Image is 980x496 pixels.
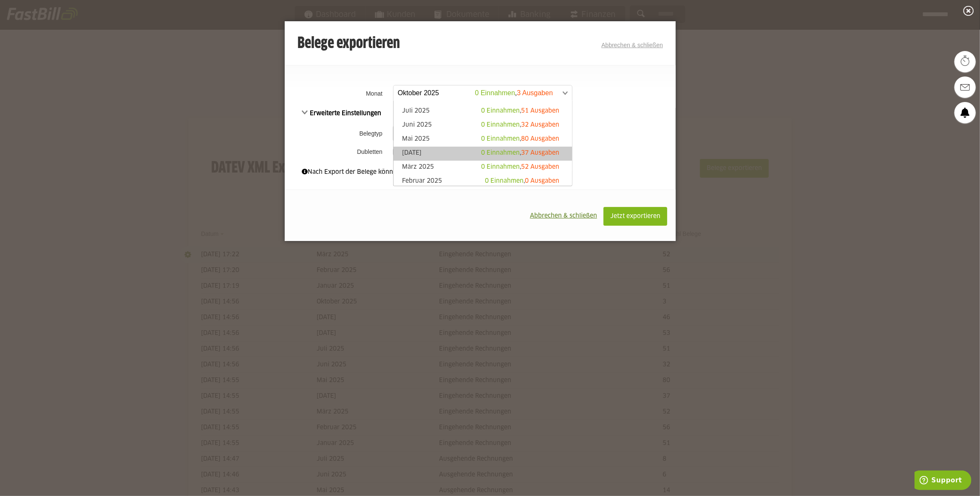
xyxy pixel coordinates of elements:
th: Monat [285,82,391,104]
button: Abbrechen & schließen [524,207,603,225]
div: , [481,107,559,115]
a: [DATE] [398,149,568,159]
div: , [481,149,559,157]
a: Juli 2025 [398,107,568,116]
div: , [481,135,559,143]
div: , [485,177,559,185]
a: März 2025 [398,163,568,173]
div: , [481,163,559,171]
span: 0 Einnahmen [481,108,520,114]
div: , [481,121,559,129]
span: Erweiterte Einstellungen [302,111,382,116]
span: Abbrechen & schließen [530,213,597,219]
iframe: Öffnet ein Widget, in dem Sie weitere Informationen finden [915,470,972,492]
span: 0 Einnahmen [485,178,524,184]
span: 52 Ausgaben [521,164,559,170]
span: 0 Einnahmen [481,122,520,128]
span: 37 Ausgaben [521,150,559,156]
span: 51 Ausgaben [521,108,559,114]
span: 0 Ausgaben [525,178,559,184]
div: Nach Export der Belege können diese nicht mehr bearbeitet werden. [302,167,659,177]
span: 0 Einnahmen [481,136,520,142]
span: 0 Einnahmen [481,164,520,170]
button: Jetzt exportieren [603,207,667,226]
a: Februar 2025 [398,177,568,187]
th: Belegtyp [285,122,391,145]
th: Dubletten [285,145,391,159]
span: 0 Einnahmen [481,150,520,156]
span: Jetzt exportieren [610,213,660,219]
span: 32 Ausgaben [521,122,559,128]
a: Mai 2025 [398,135,568,145]
h3: Belege exportieren [297,35,400,52]
span: 80 Ausgaben [521,136,559,142]
a: Abbrechen & schließen [601,42,663,48]
a: Juni 2025 [398,121,568,130]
